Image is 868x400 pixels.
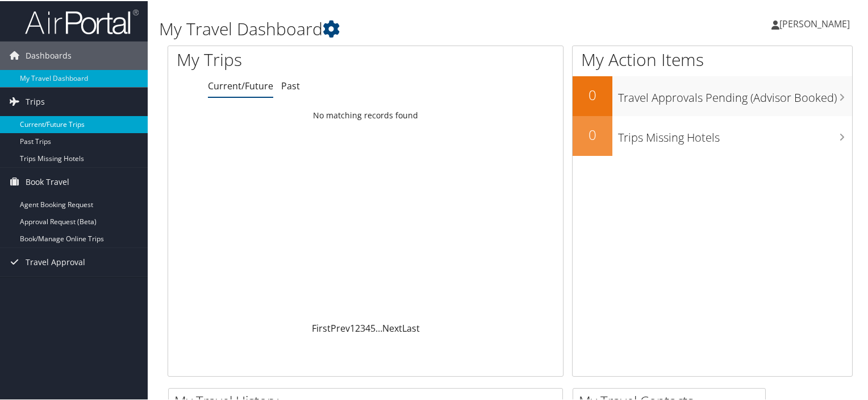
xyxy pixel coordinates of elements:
span: Dashboards [26,40,72,69]
img: airportal-logo.png [25,7,139,34]
h3: Travel Approvals Pending (Advisor Booked) [618,83,852,105]
a: Last [402,321,420,333]
a: 5 [370,321,375,333]
h2: 0 [573,124,612,143]
a: Current/Future [208,79,273,91]
a: 4 [365,321,370,333]
a: 3 [360,321,365,333]
span: [PERSON_NAME] [779,17,850,29]
a: 0Travel Approvals Pending (Advisor Booked) [573,75,852,115]
span: Travel Approval [26,247,85,275]
h1: My Travel Dashboard [159,16,627,40]
a: Past [281,79,300,91]
a: 0Trips Missing Hotels [573,115,852,155]
h2: 0 [573,84,612,104]
span: … [375,321,382,333]
a: Prev [331,321,350,333]
h1: My Action Items [573,47,852,71]
span: Trips [26,86,45,115]
a: 1 [350,321,355,333]
h1: My Trips [177,47,390,71]
a: [PERSON_NAME] [771,6,861,40]
td: No matching records found [168,104,563,125]
h3: Trips Missing Hotels [618,123,852,145]
a: Next [382,321,402,333]
a: First [312,321,331,333]
span: Book Travel [26,167,69,195]
a: 2 [355,321,360,333]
